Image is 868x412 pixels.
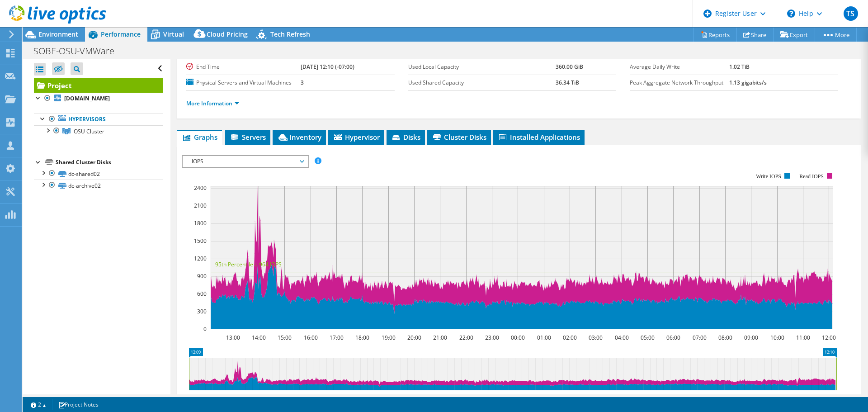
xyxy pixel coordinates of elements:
text: 900 [197,272,207,280]
text: 600 [197,290,207,298]
text: 16:00 [286,393,300,401]
text: 09:00 [744,393,758,401]
text: 09:00 [744,334,758,341]
text: 21:00 [421,393,435,401]
text: 13:00 [205,393,219,401]
b: 3 [301,79,304,86]
text: 08:00 [718,334,732,341]
svg: \n [787,9,795,18]
b: 360.00 GiB [556,63,583,71]
label: Used Shared Capacity [408,78,556,87]
text: 05:00 [641,334,655,341]
span: Servers [230,133,266,142]
a: Export [773,28,815,42]
text: 17:00 [330,334,344,341]
b: [DOMAIN_NAME] [64,95,110,102]
a: More Information [186,99,239,107]
text: Read IOPS [800,173,824,180]
text: 14:00 [252,334,266,341]
span: Cloud Pricing [207,30,248,38]
span: Tech Refresh [270,30,310,38]
a: Project Notes [52,399,105,410]
a: dc-archive02 [34,180,163,191]
label: Average Daily Write [630,62,729,71]
a: 2 [24,399,52,410]
text: 12:00 [822,334,836,341]
a: OSU Cluster [34,125,163,137]
text: 02:00 [563,334,577,341]
text: 13:00 [226,334,240,341]
text: 00:00 [502,393,516,401]
h1: SOBE-OSU-VMWare [29,46,128,56]
span: Environment [38,30,78,38]
text: 03:00 [582,393,596,401]
text: 18:00 [340,393,354,401]
text: 07:00 [693,334,707,341]
text: Write IOPS [756,173,781,180]
text: 0 [203,325,207,333]
text: 11:00 [798,393,812,401]
b: [DATE] 12:10 (-07:00) [301,63,354,71]
text: 95th Percentile = 964 IOPS [215,260,282,268]
span: OSU Cluster [74,128,104,135]
text: 22:00 [448,393,462,401]
text: 00:00 [511,334,525,341]
text: 04:00 [609,393,623,401]
label: Used Local Capacity [408,62,556,71]
span: Disks [391,133,420,142]
text: 16:00 [304,334,318,341]
span: Virtual [163,30,184,38]
label: Physical Servers and Virtual Machines [186,78,301,87]
span: Inventory [277,133,321,142]
label: End Time [186,62,301,71]
text: 2400 [194,184,207,192]
a: Hypervisors [34,114,163,125]
text: 17:00 [313,393,327,401]
text: 10:00 [771,393,785,401]
text: 01:00 [537,334,551,341]
text: 03:00 [589,334,603,341]
div: Shared Cluster Disks [56,157,163,168]
text: 1200 [194,255,207,262]
text: 1500 [194,237,207,245]
text: 2100 [194,202,207,209]
text: 19:00 [382,334,396,341]
a: Share [736,28,774,42]
text: 14:00 [232,393,246,401]
span: Cluster Disks [432,133,486,142]
text: 1800 [194,219,207,227]
a: More [815,28,857,42]
text: 300 [197,308,207,315]
a: Project [34,78,163,93]
text: 10:00 [770,334,784,341]
b: 1.02 TiB [729,63,750,71]
text: 07:00 [690,393,704,401]
text: 08:00 [717,393,731,401]
text: 12:00 [825,393,839,401]
text: 18:00 [355,334,369,341]
text: 06:00 [666,334,680,341]
text: 23:00 [475,393,489,401]
span: Graphs [182,133,217,142]
text: 19:00 [367,393,381,401]
text: 06:00 [663,393,677,401]
text: 21:00 [433,334,447,341]
text: 01:00 [528,393,542,401]
span: IOPS [187,156,303,167]
text: 04:00 [615,334,629,341]
span: TS [844,6,858,21]
label: Peak Aggregate Network Throughput [630,78,729,87]
text: 20:00 [394,393,408,401]
text: 23:00 [485,334,499,341]
text: 02:00 [556,393,570,401]
text: 20:00 [407,334,421,341]
a: dc-shared02 [34,168,163,180]
a: Reports [693,28,737,42]
text: 22:00 [459,334,473,341]
text: 15:00 [259,393,273,401]
text: 15:00 [278,334,292,341]
b: 1.13 gigabits/s [729,79,767,86]
span: Performance [101,30,141,38]
text: 11:00 [796,334,810,341]
b: 36.34 TiB [556,79,579,86]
